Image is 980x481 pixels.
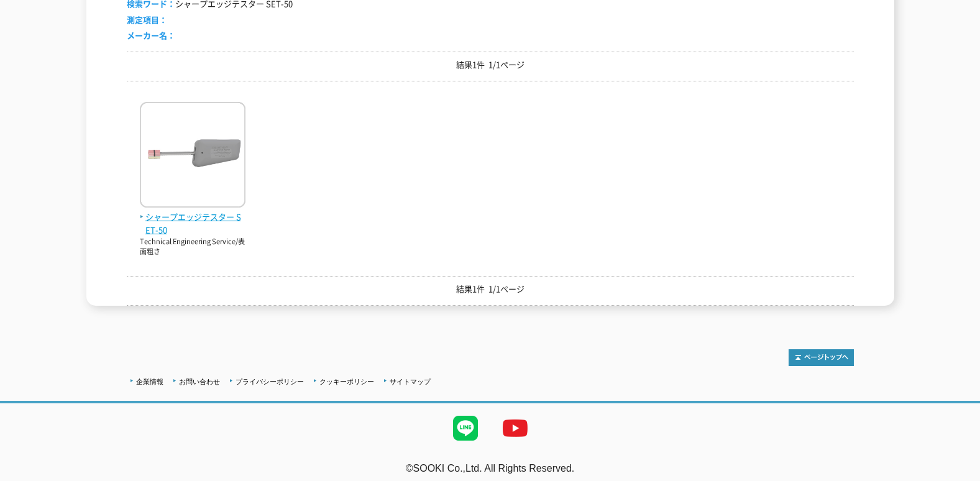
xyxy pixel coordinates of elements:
a: クッキーポリシー [319,378,374,385]
a: プライバシーポリシー [236,378,304,385]
img: YouTube [490,403,540,453]
img: SET-50 [140,102,245,211]
span: シャープエッジテスター SET-50 [140,211,245,237]
a: お問い合わせ [179,378,220,385]
span: メーカー名： [127,29,175,41]
p: 結果1件 1/1ページ [127,283,854,296]
a: シャープエッジテスター SET-50 [140,198,245,236]
img: トップページへ [789,349,854,366]
img: LINE [441,403,490,453]
p: Technical Engineering Service/表面粗さ [140,237,245,257]
a: サイトマップ [390,378,431,385]
p: 結果1件 1/1ページ [127,58,854,71]
a: 企業情報 [136,378,163,385]
span: 測定項目： [127,14,167,25]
